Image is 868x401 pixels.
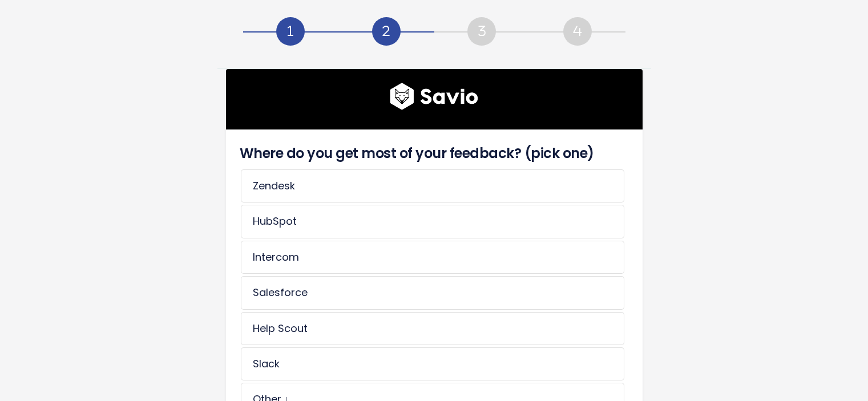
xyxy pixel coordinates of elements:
li: HubSpot [241,205,624,238]
img: logo600x187.a314fd40982d.png [390,83,478,110]
li: Intercom [241,241,624,274]
li: Help Scout [241,312,624,345]
li: Slack [241,347,624,380]
li: Salesforce [241,276,624,309]
h4: Where do you get most of your feedback? (pick one) [240,143,623,164]
li: Zendesk [241,169,624,202]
